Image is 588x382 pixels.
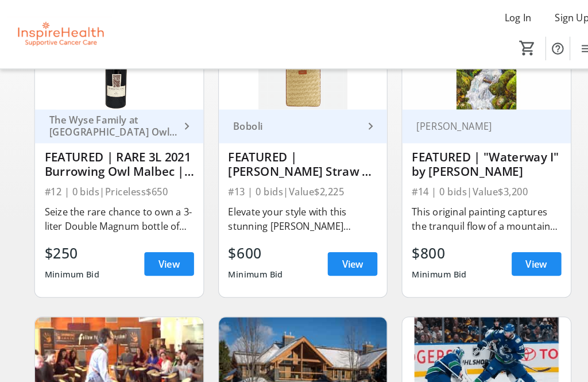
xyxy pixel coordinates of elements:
[43,256,96,277] div: Minimum Bid
[529,8,581,26] button: Sign Up
[530,36,553,59] button: Help
[400,199,544,226] div: This original painting captures the tranquil flow of a mountain stream as it winds through a lush...
[539,10,572,24] span: Sign Up
[140,245,188,268] a: View
[502,36,523,57] button: Cart
[332,249,353,263] span: View
[222,117,353,128] div: Boboli
[175,115,188,129] mat-icon: keyboard_arrow_right
[43,199,188,226] div: Seize the rare chance to own a 3-liter Double Magnum bottle of Burrowing Owl Estate Winery’s 2021...
[154,249,175,263] span: View
[481,8,525,26] button: Log In
[43,146,188,173] div: FEATURED | RARE 3L 2021 Burrowing Owl Malbec | Priceless
[400,178,544,194] div: #14 | 0 bids | Value $3,200
[490,10,516,24] span: Log In
[497,245,545,268] a: View
[558,36,581,59] button: Menu
[222,178,366,194] div: #13 | 0 bids | Value $2,225
[318,245,366,268] a: View
[43,111,174,134] div: The Wyse Family at [GEOGRAPHIC_DATA] Owl Estate Winery
[510,249,531,263] span: View
[400,146,544,173] div: FEATURED | "Waterway I" by [PERSON_NAME]
[34,106,197,139] a: The Wyse Family at [GEOGRAPHIC_DATA] Owl Estate Winery
[400,117,531,128] div: [PERSON_NAME]
[7,5,109,62] img: InspireHealth Supportive Cancer Care's Logo
[43,236,96,256] div: $250
[222,146,366,173] div: FEATURED | [PERSON_NAME] Straw & Leather Handbag | Boboli Retail Group
[212,106,376,139] a: Boboli
[222,199,366,226] div: Elevate your style with this stunning [PERSON_NAME] designer handbag, blending timeless elegance ...
[43,178,188,194] div: #12 | 0 bids | Priceless $650
[400,236,453,256] div: $800
[222,236,275,256] div: $600
[400,256,453,277] div: Minimum Bid
[353,115,366,129] mat-icon: keyboard_arrow_right
[222,256,275,277] div: Minimum Bid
